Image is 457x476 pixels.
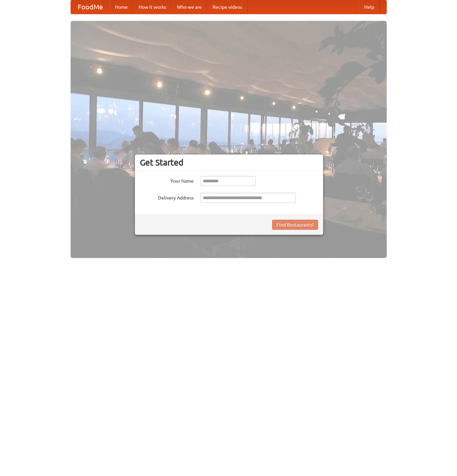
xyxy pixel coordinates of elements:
[172,0,207,14] a: Who we are
[207,0,247,14] a: Recipe videos
[110,0,133,14] a: Home
[359,0,380,14] a: Help
[140,193,194,201] label: Delivery Address
[133,0,172,14] a: How it works
[140,157,318,168] h3: Get Started
[71,0,110,14] a: FoodMe
[140,176,194,184] label: Your Name
[272,220,318,230] button: Find Restaurants!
